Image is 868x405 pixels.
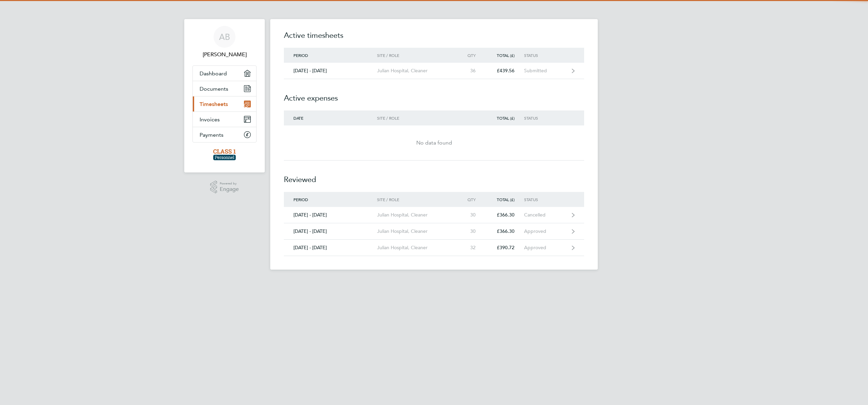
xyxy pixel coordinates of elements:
[210,181,239,194] a: Powered byEngage
[284,63,584,79] a: [DATE] - [DATE]Julian Hospital, Cleaner36£439.56Submitted
[213,149,236,160] img: class1personnel-logo-retina.png
[524,245,566,251] div: Approved
[455,197,485,202] div: Qty
[184,19,265,172] nav: Main navigation
[377,53,455,58] div: Site / Role
[219,32,230,41] span: AB
[455,245,485,251] div: 32
[485,197,524,202] div: Total (£)
[200,70,227,77] span: Dashboard
[524,68,566,74] div: Submitted
[284,245,377,251] div: [DATE] - [DATE]
[284,228,377,234] div: [DATE] - [DATE]
[192,50,257,59] span: Anthony Barrett
[455,53,485,58] div: Qty
[293,197,308,202] span: Period
[524,197,566,202] div: Status
[524,212,566,218] div: Cancelled
[293,52,308,58] span: Period
[200,132,223,138] span: Payments
[284,212,377,218] div: [DATE] - [DATE]
[524,53,566,58] div: Status
[524,228,566,234] div: Approved
[524,116,566,120] div: Status
[377,228,455,234] div: Julian Hospital, Cleaner
[377,245,455,251] div: Julian Hospital, Cleaner
[485,212,524,218] div: £366.30
[377,212,455,218] div: Julian Hospital, Cleaner
[485,245,524,251] div: £390.72
[485,228,524,234] div: £366.30
[193,81,256,96] a: Documents
[193,66,256,81] a: Dashboard
[485,116,524,120] div: Total (£)
[284,207,584,223] a: [DATE] - [DATE]Julian Hospital, Cleaner30£366.30Cancelled
[220,186,239,192] span: Engage
[377,197,455,202] div: Site / Role
[284,223,584,240] a: [DATE] - [DATE]Julian Hospital, Cleaner30£366.30Approved
[200,101,228,107] span: Timesheets
[377,68,455,74] div: Julian Hospital, Cleaner
[284,68,377,74] div: [DATE] - [DATE]
[192,149,257,160] a: Go to home page
[192,26,257,59] a: AB[PERSON_NAME]
[455,212,485,218] div: 30
[284,161,584,192] h2: Reviewed
[284,116,377,120] div: Date
[200,116,220,123] span: Invoices
[455,68,485,74] div: 36
[220,181,239,186] span: Powered by
[455,228,485,234] div: 30
[284,240,584,256] a: [DATE] - [DATE]Julian Hospital, Cleaner32£390.72Approved
[193,96,256,111] a: Timesheets
[485,68,524,74] div: £439.56
[193,112,256,127] a: Invoices
[485,53,524,58] div: Total (£)
[377,116,455,120] div: Site / Role
[284,30,584,48] h2: Active timesheets
[193,127,256,142] a: Payments
[284,139,584,147] div: No data found
[284,79,584,110] h2: Active expenses
[200,86,228,92] span: Documents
